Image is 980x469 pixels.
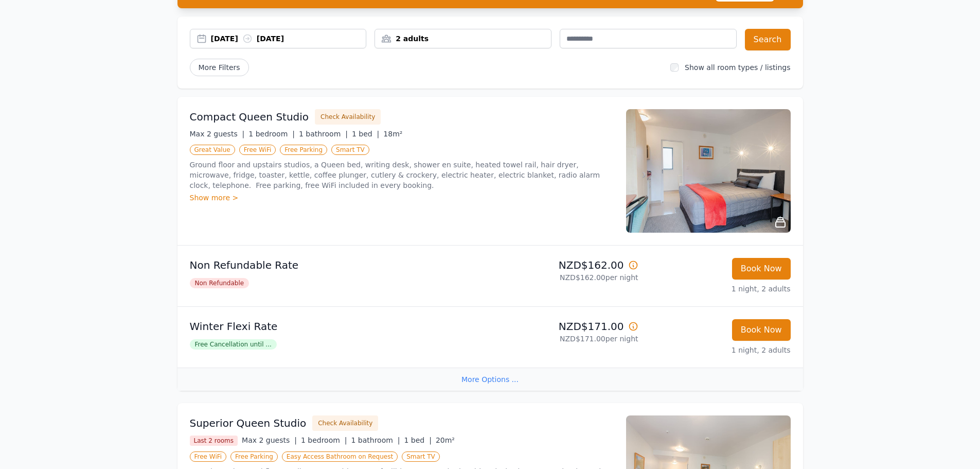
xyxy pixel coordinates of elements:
span: 20m² [436,436,455,444]
div: More Options ... [177,368,803,391]
span: Free Cancellation until ... [190,339,277,350]
span: 18m² [383,130,402,138]
span: More Filters [190,59,249,76]
button: Search [745,29,791,50]
p: NZD$171.00 [494,319,638,334]
span: Smart TV [331,145,369,155]
button: Book Now [732,258,791,280]
span: Free WiFi [190,451,227,462]
p: NZD$162.00 per night [494,272,638,283]
div: Show more > [190,193,614,203]
span: 1 bed | [404,436,432,444]
p: NZD$162.00 [494,258,638,272]
h3: Compact Queen Studio [190,110,309,124]
span: Last 2 rooms [190,436,238,446]
button: Book Now [732,319,791,341]
span: Non Refundable [190,278,250,288]
button: Check Availability [315,109,381,125]
p: Ground floor and upstairs studios, a Queen bed, writing desk, shower en suite, heated towel rail,... [190,160,614,190]
span: Easy Access Bathroom on Request [282,451,398,462]
span: Free Parking [230,451,278,462]
span: 1 bed | [352,130,379,138]
p: 1 night, 2 adults [647,345,791,355]
h3: Superior Queen Studio [190,416,307,430]
p: Non Refundable Rate [190,258,486,272]
span: Smart TV [402,451,440,462]
span: Free Parking [280,145,327,155]
p: NZD$171.00 per night [494,334,638,344]
span: Free WiFi [239,145,276,155]
div: 2 adults [375,33,551,44]
span: 1 bathroom | [351,436,400,444]
span: 1 bedroom | [248,130,295,138]
span: 1 bedroom | [301,436,347,444]
p: 1 night, 2 adults [647,284,791,294]
p: Winter Flexi Rate [190,319,486,334]
label: Show all room types / listings [685,63,790,72]
span: Great Value [190,145,235,155]
span: Max 2 guests | [190,130,245,138]
span: 1 bathroom | [299,130,348,138]
span: Max 2 guests | [242,436,297,444]
button: Check Availability [312,415,378,431]
div: [DATE] [DATE] [211,33,366,44]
